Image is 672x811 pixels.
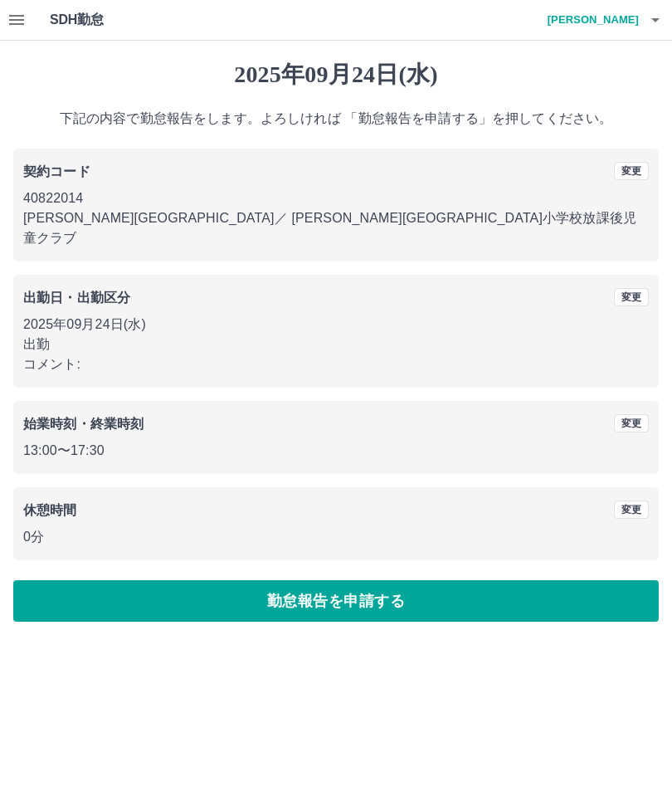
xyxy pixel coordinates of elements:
[614,501,649,519] button: 変更
[23,335,649,354] p: 出勤
[23,417,144,431] b: 始業時刻・終業時刻
[13,61,659,89] h1: 2025年09月24日(水)
[23,441,649,461] p: 13:00 〜 17:30
[614,162,649,180] button: 変更
[23,188,649,208] p: 40822014
[23,527,649,547] p: 0分
[23,208,649,248] p: [PERSON_NAME][GEOGRAPHIC_DATA] ／ [PERSON_NAME][GEOGRAPHIC_DATA]小学校放課後児童クラブ
[23,164,90,178] b: 契約コード
[13,109,659,129] p: 下記の内容で勤怠報告をします。よろしければ 「勤怠報告を申請する」を押してください。
[23,354,649,374] p: コメント:
[614,288,649,306] button: 変更
[23,291,130,305] b: 出勤日・出勤区分
[23,315,649,335] p: 2025年09月24日(水)
[23,503,77,517] b: 休憩時間
[13,580,659,622] button: 勤怠報告を申請する
[614,414,649,432] button: 変更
